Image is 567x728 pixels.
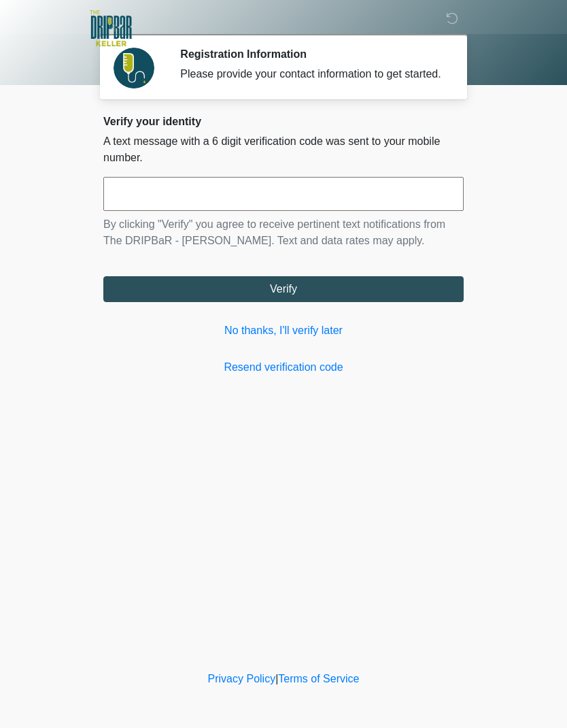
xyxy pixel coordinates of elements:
a: Resend verification code [103,359,464,376]
a: Terms of Service [278,673,359,684]
img: Agent Avatar [114,48,154,88]
button: Verify [103,276,464,302]
a: | [275,673,278,684]
p: By clicking "Verify" you agree to receive pertinent text notifications from The DRIPBaR - [PERSON... [103,216,464,249]
a: No thanks, I'll verify later [103,322,464,339]
img: The DRIPBaR - Keller Logo [90,10,132,46]
p: A text message with a 6 digit verification code was sent to your mobile number. [103,133,464,166]
div: Please provide your contact information to get started. [180,66,443,82]
h2: Verify your identity [103,115,464,128]
a: Privacy Policy [208,673,276,684]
